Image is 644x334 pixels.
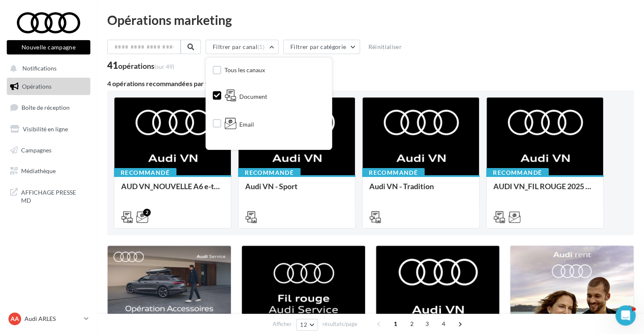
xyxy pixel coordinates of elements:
span: 12 [300,321,307,328]
p: Audi ARLES [24,315,81,323]
span: (sur 49) [154,63,174,70]
a: Opérations [5,78,92,95]
span: Médiathèque [21,167,56,174]
a: Visibilité en ligne [5,120,92,138]
a: Boîte de réception [5,98,92,117]
span: Email [239,120,254,129]
a: AA Audi ARLES [7,311,90,327]
div: Recommandé [486,168,549,177]
span: Visibilité en ligne [23,125,68,133]
span: Boîte de réception [22,104,70,111]
div: Audi VN - Sport [245,182,348,199]
button: 12 [296,319,318,331]
span: 2 [405,317,419,331]
span: 1 [389,317,402,331]
span: AA [11,315,19,323]
span: résultats/page [322,320,357,328]
div: 2 [143,209,151,216]
span: 3 [420,317,434,331]
div: Recommandé [114,168,176,177]
span: Document [239,92,267,101]
div: 41 [107,61,174,70]
button: Filtrer par catégorie [283,40,360,54]
iframe: Intercom live chat [615,305,636,326]
button: Nouvelle campagne [7,40,90,54]
div: Recommandé [362,168,425,177]
a: Campagnes [5,141,92,159]
span: Opérations [22,83,51,90]
span: (1) [257,43,265,50]
span: 4 [437,317,450,331]
a: Médiathèque [5,162,92,180]
span: Tous les canaux [225,66,265,73]
div: AUDI VN_FIL ROUGE 2025 - A1, Q2, Q3, Q5 et Q4 e-tron [493,182,596,199]
span: AFFICHAGE PRESSE MD [21,187,87,205]
button: Réinitialiser [365,42,405,52]
div: Opérations marketing [107,14,634,26]
span: Notifications [22,65,57,72]
span: Campagnes [21,146,51,153]
div: 4 opérations recommandées par votre enseigne [107,80,634,87]
div: opérations [118,62,174,70]
button: Filtrer par canal(1) [206,40,279,54]
div: Audi VN - Tradition [369,182,472,199]
div: AUD VN_NOUVELLE A6 e-tron [121,182,224,199]
span: Afficher [273,320,292,328]
a: AFFICHAGE PRESSE MD [5,183,92,208]
div: Recommandé [238,168,300,177]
